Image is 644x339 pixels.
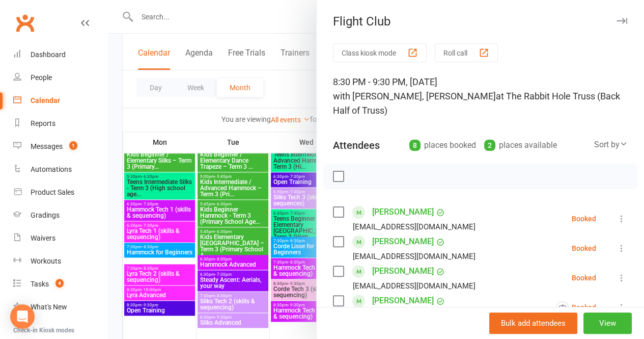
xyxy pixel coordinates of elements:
[13,89,107,112] a: Calendar
[556,301,596,314] div: Booked
[13,250,107,273] a: Workouts
[372,233,434,250] a: [PERSON_NAME]
[317,14,644,29] div: Flight Club
[484,138,557,152] div: places available
[31,50,66,59] div: Dashboard
[594,138,628,151] div: Sort by
[435,43,498,62] button: Roll call
[55,279,64,288] span: 4
[572,245,596,252] div: Booked
[13,158,107,181] a: Automations
[333,75,628,118] div: 8:30 PM - 9:30 PM, [DATE]
[31,142,63,150] div: Messages
[583,312,632,334] button: View
[353,279,475,293] div: [EMAIL_ADDRESS][DOMAIN_NAME]
[13,112,107,135] a: Reports
[31,280,49,288] div: Tasks
[372,263,434,279] a: [PERSON_NAME]
[10,304,35,329] div: Open Intercom Messenger
[372,293,434,309] a: [PERSON_NAME]
[333,138,380,152] div: Attendees
[31,96,60,105] div: Calendar
[13,43,107,66] a: Dashboard
[333,91,496,101] span: with [PERSON_NAME], [PERSON_NAME]
[31,303,67,311] div: What's New
[353,250,475,263] div: [EMAIL_ADDRESS][DOMAIN_NAME]
[31,257,61,265] div: Workouts
[489,312,577,334] button: Bulk add attendees
[12,10,38,36] a: Clubworx
[372,204,434,220] a: [PERSON_NAME]
[409,140,421,151] div: 8
[13,227,107,250] a: Waivers
[484,140,495,151] div: 2
[69,141,77,150] span: 1
[13,66,107,89] a: People
[409,138,476,152] div: places booked
[572,274,596,281] div: Booked
[333,43,427,62] button: Class kiosk mode
[353,220,475,233] div: [EMAIL_ADDRESS][DOMAIN_NAME]
[31,73,52,82] div: People
[13,181,107,204] a: Product Sales
[31,165,72,173] div: Automations
[572,215,596,222] div: Booked
[13,273,107,296] a: Tasks 4
[31,234,55,242] div: Waivers
[31,211,60,219] div: Gradings
[31,119,55,127] div: Reports
[13,204,107,227] a: Gradings
[13,296,107,319] a: What's New
[13,135,107,158] a: Messages 1
[31,188,74,196] div: Product Sales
